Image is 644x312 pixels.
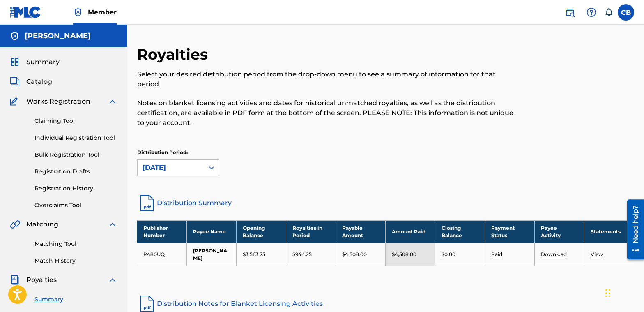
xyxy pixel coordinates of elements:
[137,193,157,213] img: distribution-summary-pdf
[26,220,58,229] span: Matching
[34,184,117,193] a: Registration History
[34,150,117,159] a: Bulk Registration Tool
[10,97,21,106] img: Works Registration
[605,8,613,16] div: Notifications
[237,220,286,243] th: Opening Balance
[34,117,117,125] a: Claiming Tool
[34,201,117,210] a: Overclaims Tool
[603,273,644,312] iframe: Chat Widget
[535,220,584,243] th: Payee Activity
[10,57,20,67] img: Summary
[26,97,90,106] span: Works Registration
[435,220,485,243] th: Closing Balance
[108,97,117,106] img: expand
[286,220,336,243] th: Royalties in Period
[562,4,578,21] a: Public Search
[10,77,20,87] img: Catalog
[187,243,237,266] td: [PERSON_NAME]
[26,77,52,87] span: Catalog
[34,167,117,176] a: Registration Drafts
[10,57,60,67] a: SummarySummary
[137,220,187,243] th: Publisher Number
[137,243,187,266] td: P480UQ
[485,220,535,243] th: Payment Status
[583,4,600,21] div: Help
[137,193,634,213] a: Distribution Summary
[25,31,91,41] h5: Cameron Bernard
[26,275,57,285] span: Royalties
[137,149,219,156] p: Distribution Period:
[73,7,83,17] img: Top Rightsholder
[34,295,117,304] a: Summary
[292,251,312,258] p: $944.25
[491,251,502,257] a: Paid
[243,251,265,258] p: $3,563.75
[392,251,416,258] p: $4,508.00
[88,7,117,17] span: Member
[621,196,644,263] iframe: Resource Center
[137,98,520,128] p: Notes on blanket licensing activities and dates for historical unmatched royalties, as well as th...
[565,7,575,17] img: search
[586,7,596,17] img: help
[336,220,386,243] th: Payable Amount
[143,163,199,173] div: [DATE]
[137,45,212,64] h2: Royalties
[442,251,455,258] p: $0.00
[34,257,117,265] a: Match History
[34,134,117,142] a: Individual Registration Tool
[10,77,52,87] a: CatalogCatalog
[34,240,117,248] a: Matching Tool
[26,57,60,67] span: Summary
[591,251,603,257] a: View
[541,251,567,257] a: Download
[584,220,634,243] th: Statements
[605,281,610,305] div: Drag
[10,6,41,18] img: MLC Logo
[137,69,520,89] p: Select your desired distribution period from the drop-down menu to see a summary of information f...
[10,275,20,285] img: Royalties
[342,251,367,258] p: $4,508.00
[386,220,435,243] th: Amount Paid
[187,220,237,243] th: Payee Name
[10,220,20,229] img: Matching
[10,31,20,41] img: Accounts
[618,4,634,21] div: User Menu
[108,220,117,229] img: expand
[108,275,117,285] img: expand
